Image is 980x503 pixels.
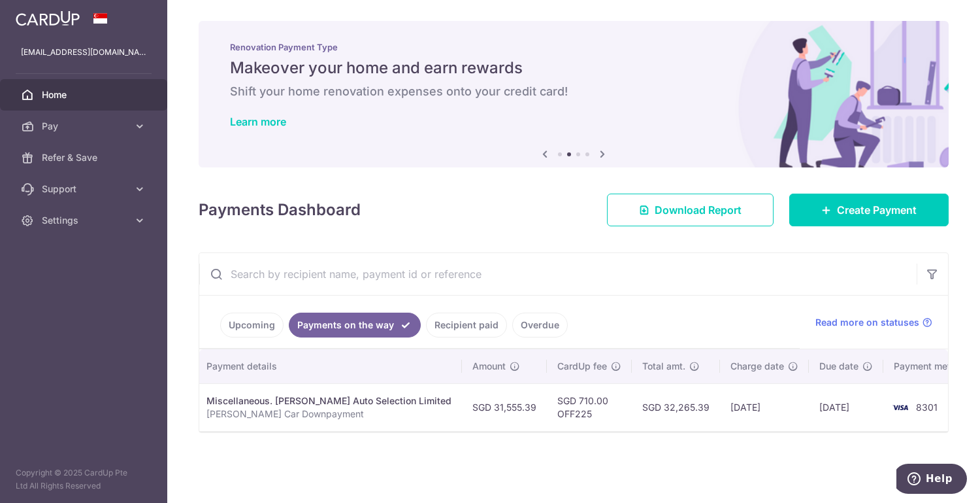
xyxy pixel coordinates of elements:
[196,349,462,383] th: Payment details
[426,313,507,338] a: Recipient paid
[512,313,568,338] a: Overdue
[289,313,421,338] a: Payments on the way
[42,214,128,227] span: Settings
[220,313,284,338] a: Upcoming
[206,394,451,408] div: Miscellaneous. [PERSON_NAME] Auto Selection Limited
[809,383,883,431] td: [DATE]
[21,46,146,59] p: [EMAIL_ADDRESS][DOMAIN_NAME]
[607,194,774,226] a: Download Report
[916,402,938,413] span: 8301
[642,360,685,373] span: Total amt.
[472,360,506,373] span: Amount
[199,21,949,167] img: Renovation banner
[206,408,451,421] p: [PERSON_NAME] Car Downpayment
[789,194,949,226] a: Create Payment
[815,316,932,329] a: Read more on statuses
[815,316,919,329] span: Read more on statuses
[720,383,809,431] td: [DATE]
[42,182,128,196] span: Support
[547,383,632,431] td: SGD 710.00 OFF225
[557,360,607,373] span: CardUp fee
[199,198,361,222] h4: Payments Dashboard
[230,58,917,78] h5: Makeover your home and earn rewards
[230,115,286,128] a: Learn more
[230,42,917,52] p: Renovation Payment Type
[199,253,917,295] input: Search by recipient name, payment id or reference
[655,202,742,218] span: Download Report
[42,120,128,133] span: Pay
[819,360,858,373] span: Due date
[42,151,128,164] span: Refer & Save
[887,400,913,415] img: Bank Card
[16,10,80,26] img: CardUp
[837,202,917,218] span: Create Payment
[42,88,128,101] span: Home
[632,383,720,431] td: SGD 32,265.39
[896,464,967,496] iframe: Opens a widget where you can find more information
[462,383,547,431] td: SGD 31,555.39
[230,84,917,99] h6: Shift your home renovation expenses onto your credit card!
[730,360,784,373] span: Charge date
